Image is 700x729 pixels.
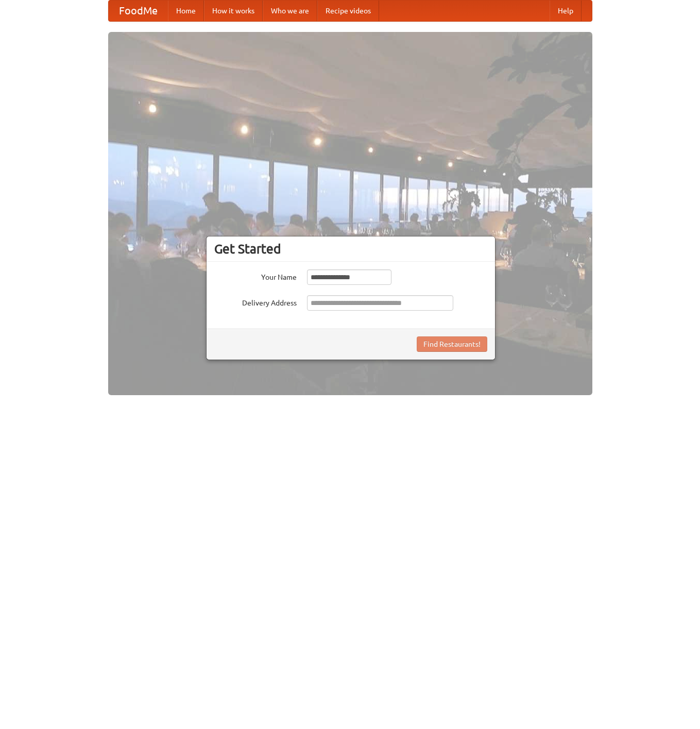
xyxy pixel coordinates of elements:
[317,1,379,21] a: Recipe videos
[417,336,487,352] button: Find Restaurants!
[550,1,582,21] a: Help
[214,269,297,282] label: Your Name
[109,1,168,21] a: FoodMe
[204,1,263,21] a: How it works
[168,1,204,21] a: Home
[263,1,317,21] a: Who we are
[214,295,297,308] label: Delivery Address
[214,241,487,257] h3: Get Started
